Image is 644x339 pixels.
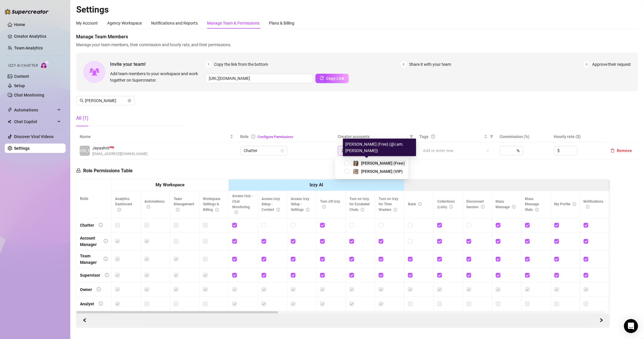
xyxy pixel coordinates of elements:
img: Ellie (VIP) [353,169,358,174]
span: filter [410,135,413,138]
span: Collections (Lists) [437,199,455,209]
span: info-circle [99,302,103,306]
span: lock [76,168,81,173]
a: Settings [14,146,30,151]
span: Manage Team Members [76,33,638,40]
span: Access Izzy Setup - Content [262,197,280,212]
span: Creator accounts [338,133,407,140]
span: Remove [617,148,632,153]
span: Turn on Izzy for Time Wasters [379,197,398,212]
span: Bank [408,202,422,206]
div: Supervisor [80,272,100,278]
input: Search members [85,97,127,104]
th: Hourly rate ($) [551,131,605,142]
span: info-circle [322,205,326,209]
img: Chat Copilot [8,120,11,124]
a: Home [14,22,25,27]
a: Team Analytics [14,46,43,50]
div: Team Manager [80,253,99,266]
span: lock [281,149,284,152]
span: [PERSON_NAME] (VIP) [361,169,403,174]
span: 3 [583,61,590,68]
span: Jayashrii 🇸🇬 [92,145,147,151]
a: Chat Monitoring [14,93,44,97]
span: info-circle [104,239,108,243]
button: Copy Link [315,74,349,83]
a: Creator Analytics [14,32,61,41]
div: Open Intercom Messenger [624,319,638,333]
span: info-circle [251,135,255,139]
span: delete [611,149,615,153]
span: 1 [205,61,212,68]
span: Turn off Izzy [320,199,340,209]
span: Turn on Izzy for Escalated Chats [349,197,370,212]
span: info-circle [147,205,150,209]
span: thunderbolt [8,108,12,112]
button: close-circle [128,99,131,102]
a: Content [14,74,29,79]
span: search [80,99,84,103]
span: info-circle [276,208,280,211]
span: [PERSON_NAME] [69,147,100,154]
div: Agency Workspace [107,20,142,26]
strong: Izzy AI [310,182,323,187]
h5: Role Permissions Table [76,167,133,174]
div: Chatter [80,222,94,228]
a: Discover Viral Videos [14,134,54,139]
span: info-circle [235,211,238,214]
span: question-circle [431,135,435,139]
th: Name [76,131,237,142]
span: copy [320,76,324,80]
span: info-circle [361,208,364,211]
span: Approve their request [592,61,631,68]
span: My Profile [554,202,576,206]
span: info-circle [450,205,453,209]
span: Tags [420,133,429,140]
span: info-circle [215,208,219,211]
span: Access Izzy - Chat Monitoring [232,194,253,215]
div: Analyst [80,301,94,307]
span: Mass Message [496,199,516,209]
span: Add team members to your workspace and work together on Supercreator. [110,70,203,83]
span: Chat Copilot [14,117,56,126]
div: Owner [80,286,92,293]
span: Izzy AI Chatter [8,63,38,68]
span: info-circle [481,205,485,209]
span: 2 [400,61,407,68]
img: AI Chatter [40,61,49,69]
button: Scroll Forward [80,316,89,325]
span: Access Izzy Setup - Settings [291,197,310,212]
button: Scroll Backward [597,316,606,325]
span: info-circle [535,208,539,211]
span: info-circle [117,208,121,211]
span: Invite your team! [110,61,205,68]
th: Commission (%) [496,131,551,142]
strong: My Workspace [156,182,185,187]
span: info-circle [97,287,101,291]
span: Analytics Dashboard [115,197,132,212]
span: Share it with your team [409,61,451,68]
span: Copy Link [326,76,344,81]
span: info-circle [573,202,576,206]
span: info-circle [586,205,590,209]
img: Ellie (Free) [353,161,358,166]
span: filter [489,132,495,141]
span: Copy the link from the bottom [214,61,268,68]
div: Manage Team & Permissions [207,20,259,26]
span: Workspace Settings & Billing [203,197,220,212]
div: My Account [76,20,98,26]
span: Chatter [244,146,284,155]
div: All (1) [76,115,88,122]
th: Role [76,179,112,218]
span: Mass Message Stats [525,197,539,212]
a: Configure Permissions [258,135,293,139]
span: info-circle [176,208,180,211]
span: Select tree node [345,161,349,166]
span: info-circle [105,273,109,277]
span: filter [409,132,414,141]
span: right [599,318,604,322]
a: Setup [14,83,25,88]
div: Account Manager [80,235,99,248]
button: Remove [608,147,635,154]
